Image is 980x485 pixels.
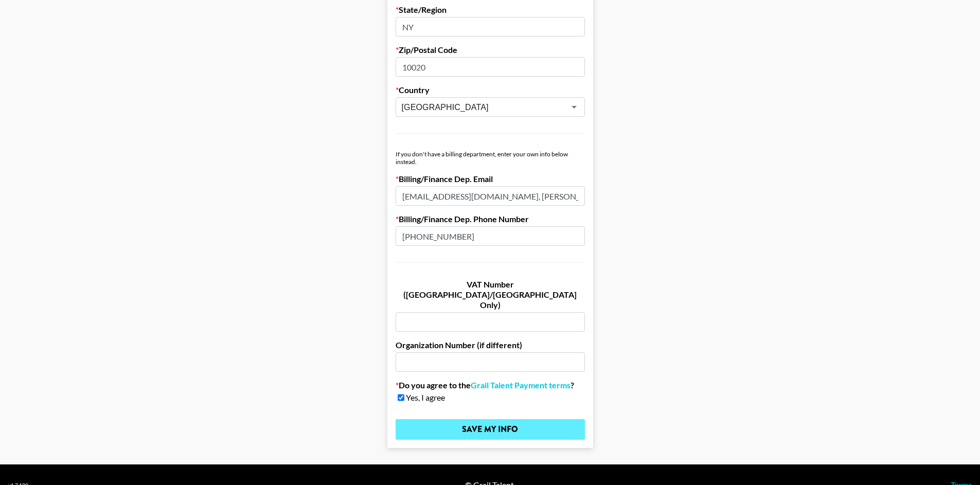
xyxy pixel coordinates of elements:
[396,5,585,15] label: State/Region
[396,85,585,95] label: Country
[396,340,585,350] label: Organization Number (if different)
[396,174,585,184] label: Billing/Finance Dep. Email
[396,279,585,310] label: VAT Number ([GEOGRAPHIC_DATA]/[GEOGRAPHIC_DATA] Only)
[396,214,585,224] label: Billing/Finance Dep. Phone Number
[396,45,585,55] label: Zip/Postal Code
[471,380,571,390] a: Grail Talent Payment terms
[396,380,585,390] label: Do you agree to the ?
[396,150,585,166] div: If you don't have a billing department, enter your own info below instead.
[567,100,581,114] button: Open
[396,419,585,440] input: Save My Info
[406,392,445,403] span: Yes, I agree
